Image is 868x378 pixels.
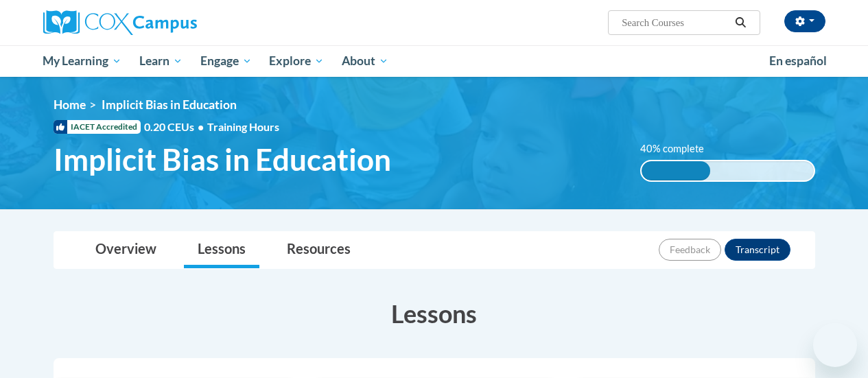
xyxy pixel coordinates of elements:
[269,53,324,69] span: Explore
[260,45,333,77] a: Explore
[207,120,279,133] span: Training Hours
[54,97,86,112] a: Home
[102,97,237,112] span: Implicit Bias in Education
[34,45,131,77] a: My Learning
[144,119,207,134] span: 0.20 CEUs
[659,239,721,261] button: Feedback
[54,296,815,331] h3: Lessons
[760,47,836,75] a: En español
[342,53,388,69] span: About
[130,45,191,77] a: Learn
[191,45,261,77] a: Engage
[273,232,364,268] a: Resources
[43,10,197,35] img: Cox Campus
[139,53,183,69] span: Learn
[54,120,141,134] span: IACET Accredited
[640,141,719,156] label: 40% complete
[200,53,252,69] span: Engage
[82,232,170,268] a: Overview
[333,45,397,77] a: About
[43,10,290,35] a: Cox Campus
[620,14,730,31] input: Search Courses
[642,161,710,180] div: 40% complete
[184,232,259,268] a: Lessons
[730,14,751,31] button: Search
[784,10,825,32] button: Account Settings
[198,120,204,133] span: •
[43,53,121,69] span: My Learning
[33,45,836,77] div: Main menu
[769,54,827,68] span: En español
[54,141,391,178] span: Implicit Bias in Education
[813,323,857,367] iframe: Button to launch messaging window
[725,239,790,261] button: Transcript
